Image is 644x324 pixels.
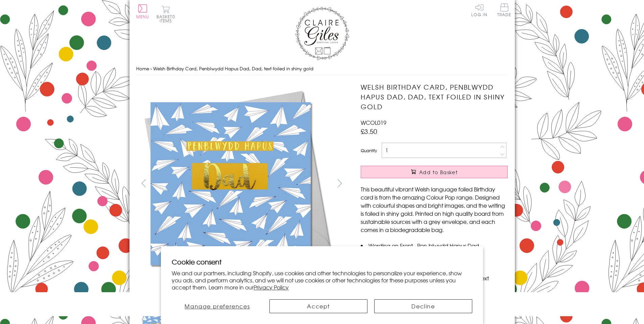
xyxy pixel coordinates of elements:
[361,126,377,136] span: £3.50
[153,65,313,72] span: Welsh Birthday Card, Penblwydd Hapus Dad, Dad, text foiled in shiny gold
[136,82,339,285] img: Welsh Birthday Card, Penblwydd Hapus Dad, Dad, text foiled in shiny gold
[150,65,152,72] span: ›
[157,5,175,23] button: Basket0 items
[172,299,263,313] button: Manage preferences
[374,299,472,313] button: Decline
[185,302,250,310] span: Manage preferences
[361,166,508,178] button: Add to Basket
[361,118,386,126] span: WCOL019
[136,4,149,19] button: Menu
[136,176,151,191] button: prev
[497,3,511,17] span: Trade
[419,169,458,176] span: Add to Basket
[136,65,149,72] a: Home
[361,82,508,111] h1: Welsh Birthday Card, Penblwydd Hapus Dad, Dad, text foiled in shiny gold
[172,257,472,267] h2: Cookie consent
[269,299,367,313] button: Accept
[361,241,508,250] li: Wording on Front - Pen-blwydd Hapus Dad
[160,14,175,24] span: 0 items
[471,3,487,17] a: Log In
[172,270,472,291] p: We and our partners, including Shopify, use cookies and other technologies to personalize your ex...
[136,14,149,20] span: Menu
[361,185,508,234] p: This beautiful vibrant Welsh language foiled Birthday card is from the amazing Colour Pop range. ...
[136,62,508,76] nav: breadcrumbs
[497,3,511,18] a: Trade
[295,7,349,60] img: Claire Giles Greetings Cards
[361,147,377,154] label: Quantity
[254,283,289,291] a: Privacy Policy
[347,82,550,285] img: Welsh Birthday Card, Penblwydd Hapus Dad, Dad, text foiled in shiny gold
[332,176,347,191] button: next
